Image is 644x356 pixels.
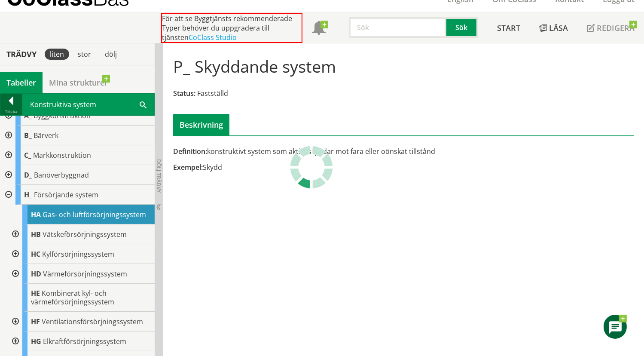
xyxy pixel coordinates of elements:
[173,147,476,156] div: konstruktivt system som aktivt skyddar mot fara eller oönskat tillstånd
[31,317,40,326] span: HF
[549,23,568,33] span: Läsa
[73,49,96,60] div: stor
[45,49,69,60] div: liten
[446,17,478,38] button: Sök
[312,22,326,36] span: Notifikationer
[43,230,127,239] span: Vätskeförsörjningssystem
[0,108,22,115] div: Tillbaka
[7,224,155,244] div: Gå till informationssidan för CoClass Studio
[488,13,530,43] a: Start
[173,147,207,156] span: Definition:
[31,288,40,298] span: HE
[31,288,114,307] span: Kombinerat kyl- och värmeförsörjningssystem
[173,163,476,172] div: Skydd
[43,72,114,93] a: Mina strukturer
[597,23,635,33] span: Redigera
[24,170,32,180] span: D_
[43,210,146,219] span: Gas- och luftförsörjningssystem
[7,264,155,284] div: Gå till informationssidan för CoClass Studio
[34,190,98,199] span: Försörjande system
[2,49,41,59] div: Trädvy
[497,23,520,33] span: Start
[161,13,302,43] div: För att se Byggtjänsts rekommenderade Typer behöver du uppgradera till tjänsten
[31,230,41,239] span: HB
[173,163,203,172] span: Exempel:
[24,150,31,160] span: C_
[31,269,41,279] span: HD
[155,159,162,193] span: Dölj trädvy
[577,13,644,43] a: Redigera
[43,337,126,346] span: Elkraftförsörjningssystem
[173,114,229,135] div: Beskrivning
[31,337,41,346] span: HG
[31,210,41,219] span: HA
[140,100,147,109] span: Sök i tabellen
[34,170,89,180] span: Banöverbyggnad
[197,89,228,98] span: Fastställd
[100,49,122,60] div: dölj
[42,249,114,259] span: Kylförsörjningssystem
[7,244,155,264] div: Gå till informationssidan för CoClass Studio
[24,190,32,199] span: H_
[33,150,91,160] span: Markkonstruktion
[290,146,333,189] img: Laddar
[7,205,155,224] div: Gå till informationssidan för CoClass Studio
[34,131,58,140] span: Bärverk
[530,13,577,43] a: Läsa
[173,89,195,98] span: Status:
[34,111,91,120] span: Byggkonstruktion
[24,111,32,120] span: A_
[7,312,155,331] div: Gå till informationssidan för CoClass Studio
[22,94,154,115] div: Konstruktiva system
[42,317,143,326] span: Ventilationsförsörjningssystem
[31,249,40,259] span: HC
[7,331,155,351] div: Gå till informationssidan för CoClass Studio
[173,57,336,76] h1: P_ Skyddande system
[7,284,155,312] div: Gå till informationssidan för CoClass Studio
[24,131,32,140] span: B_
[349,17,446,38] input: Sök
[189,33,237,42] a: CoClass Studio
[43,269,127,279] span: Värmeförsörjningssystem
